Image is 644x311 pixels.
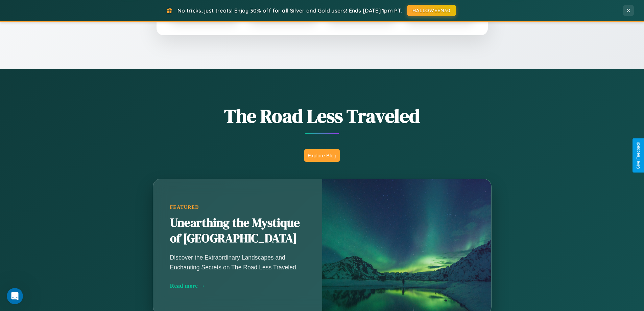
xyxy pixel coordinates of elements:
span: No tricks, just treats! Enjoy 30% off for all Silver and Gold users! Ends [DATE] 1pm PT. [177,7,402,14]
h2: Unearthing the Mystique of [GEOGRAPHIC_DATA] [170,215,305,246]
div: Give Feedback [636,142,641,169]
div: Featured [170,204,305,210]
div: Read more → [170,282,305,289]
iframe: Intercom live chat [7,288,23,304]
button: HALLOWEEN30 [407,5,456,16]
h1: The Road Less Traveled [119,103,525,129]
button: Explore Blog [304,149,340,162]
p: Discover the Extraordinary Landscapes and Enchanting Secrets on The Road Less Traveled. [170,253,305,272]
